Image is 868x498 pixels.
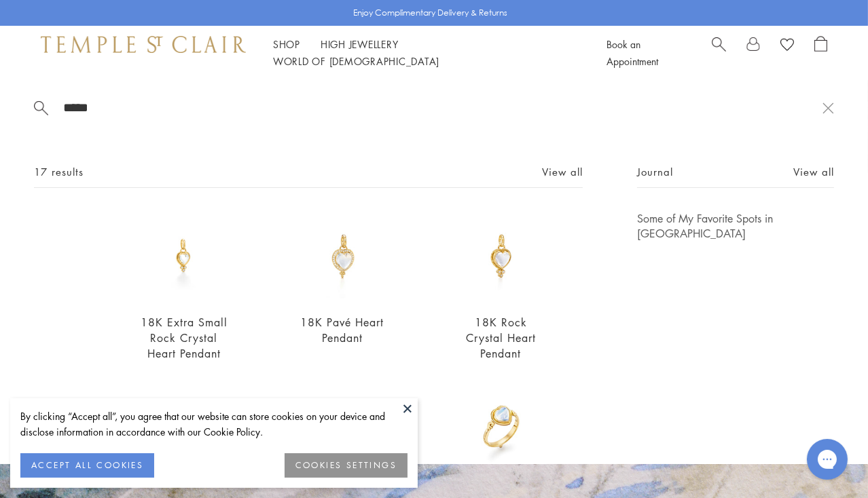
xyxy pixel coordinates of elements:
[637,164,673,180] span: Journal
[20,453,154,478] button: ACCEPT ALL COOKIES
[300,315,384,345] a: 18K Pavé Heart Pendant
[466,315,536,361] a: 18K Rock Crystal Heart Pendant
[20,408,408,440] div: By clicking “Accept all”, you agree that our website can store cookies on your device and disclos...
[273,37,300,51] a: ShopShop
[780,36,794,56] a: View Wishlist
[141,315,228,361] a: 18K Extra Small Rock Crystal Heart Pendant
[354,6,508,20] p: Enjoy Complimentary Delivery & Returns
[297,211,387,301] img: P55141-PVHRT10
[139,211,229,301] img: P55140-BRDIGR7
[456,211,546,301] img: P55140-BRDIGR10
[41,36,246,52] img: Temple St. Clair
[607,37,658,68] a: Book an Appointment
[542,164,583,179] a: View all
[637,211,834,241] a: Some of My Favorite Spots in [GEOGRAPHIC_DATA]
[34,164,84,180] span: 17 results
[800,434,854,484] iframe: Gorgias live chat messenger
[712,36,726,70] a: Search
[814,36,827,70] a: Open Shopping Bag
[139,380,229,470] img: 18K Rhodolite Winged Heart Ring
[321,37,399,51] a: High JewelleryHigh Jewellery
[297,380,387,470] img: 18K Sapphire Blue Moon Heart Pendant
[456,380,546,470] img: 18K Blue Moonstone Winged Heart Ring
[285,453,408,478] button: COOKIES SETTINGS
[273,54,439,68] a: World of [DEMOGRAPHIC_DATA]World of [DEMOGRAPHIC_DATA]
[273,36,576,70] nav: Main navigation
[793,164,834,179] a: View all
